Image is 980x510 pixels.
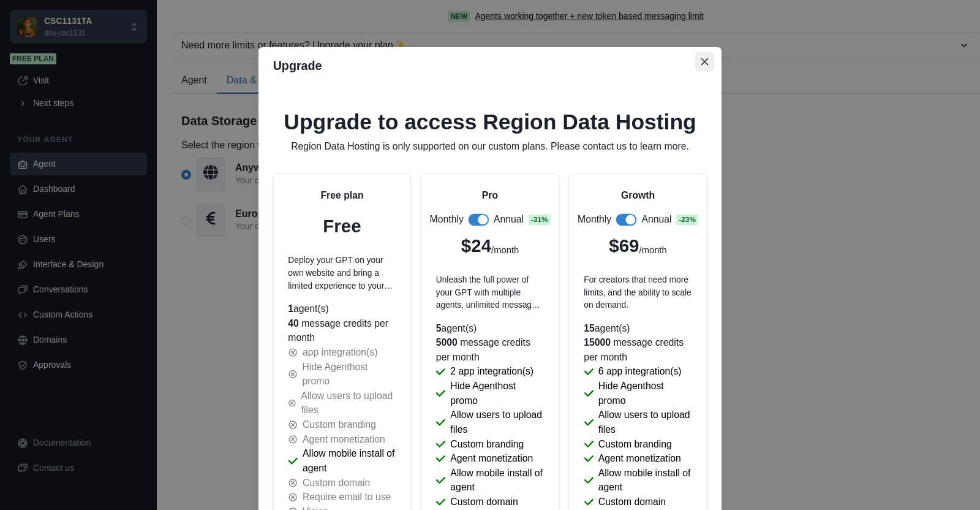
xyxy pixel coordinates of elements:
span: 40 [288,318,299,329]
p: Custom branding [303,418,376,433]
p: Allow users to upload files [450,408,544,437]
p: Allow users to upload files [301,389,396,417]
span: 5000 [436,338,458,348]
p: Annual [641,213,671,227]
p: Allow mobile install of agent [598,466,692,495]
p: message credits per month [584,336,692,365]
p: Region Data Hosting is only supported on our custom plans. Please contact us to learn more. [273,140,707,154]
p: $69 [609,232,639,259]
p: /month [639,243,667,257]
p: For creators that need more limits, and the ability to scale on demand. [584,273,692,311]
p: Monthly [578,213,611,227]
h2: Upgrade to access Region Data Hosting [273,108,707,135]
p: Unleash the full power of your GPT with multiple agents, unlimited messages per user, and subscri... [436,273,545,311]
p: Deploy your GPT on your own website and bring a limited experience to your users [288,254,396,292]
p: Agent monetization [450,452,533,466]
p: Allow users to upload files [598,408,692,437]
span: - 23 % [676,215,698,226]
p: 6 app integration(s) [598,365,682,379]
p: Pro [482,188,498,203]
span: 15000 [584,338,611,348]
p: message credits per month [436,336,545,365]
span: 5 [436,323,442,333]
p: Allow mobile install of agent [450,466,544,495]
p: Hide Agenthost promo [598,379,692,408]
p: Hide Agenthost promo [303,360,396,389]
p: Custom domain [598,495,666,510]
p: Free [323,213,361,240]
p: Free plan [321,188,364,203]
p: Annual [494,213,524,227]
p: /month [491,243,519,257]
p: 2 app integration(s) [450,365,533,379]
p: agent(s) [584,321,692,336]
p: Require email to use [303,490,391,505]
p: app integration(s) [303,345,378,360]
p: Growth [621,188,655,203]
button: Close [695,52,714,71]
p: Agent monetization [598,452,681,466]
p: message credits per month [288,316,396,345]
p: Agent monetization [303,432,385,447]
p: Custom branding [598,437,672,452]
span: 1 [288,303,293,314]
p: Allow mobile install of agent [303,447,396,476]
p: Custom domain [450,495,518,510]
p: Monthly [430,213,464,227]
p: Custom branding [450,437,524,452]
p: Hide Agenthost promo [450,379,544,408]
p: agent(s) [436,321,545,336]
span: 15 [584,323,595,333]
span: - 31 % [529,215,550,226]
header: Upgrade [258,47,722,85]
p: Custom domain [303,476,370,490]
p: $24 [461,232,491,259]
p: agent(s) [288,302,396,317]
